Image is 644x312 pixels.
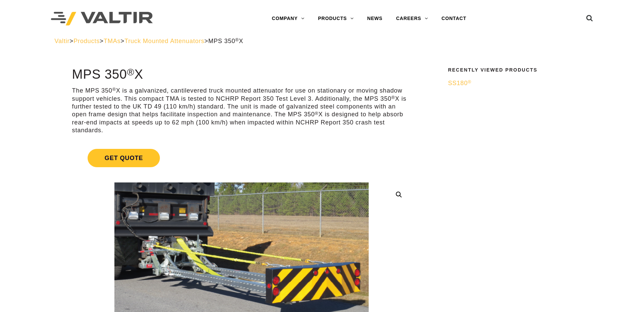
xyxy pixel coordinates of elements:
sup: ® [315,111,318,116]
a: Products [73,38,99,44]
a: Truck Mounted Attenuators [125,38,204,44]
a: NEWS [361,12,389,25]
a: PRODUCTS [311,12,361,25]
sup: ® [112,87,116,92]
sup: ® [391,95,395,100]
img: Valtir [51,12,153,26]
sup: ® [127,66,134,77]
a: SS180® [448,79,585,87]
a: COMPANY [265,12,311,25]
a: CONTACT [435,12,473,25]
div: > > > > [55,37,590,45]
span: Get Quote [88,149,160,167]
sup: ® [468,79,472,84]
sup: ® [235,37,239,42]
a: Valtir [55,38,70,44]
span: SS180 [448,80,472,86]
h1: MPS 350 X [72,67,411,82]
span: MPS 350 X [208,38,243,44]
a: CAREERS [389,12,435,25]
a: TMAs [104,38,121,44]
h2: Recently Viewed Products [448,67,585,73]
p: The MPS 350 X is a galvanized, cantilevered truck mounted attenuator for use on stationary or mov... [72,87,411,134]
a: Get Quote [72,141,411,175]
